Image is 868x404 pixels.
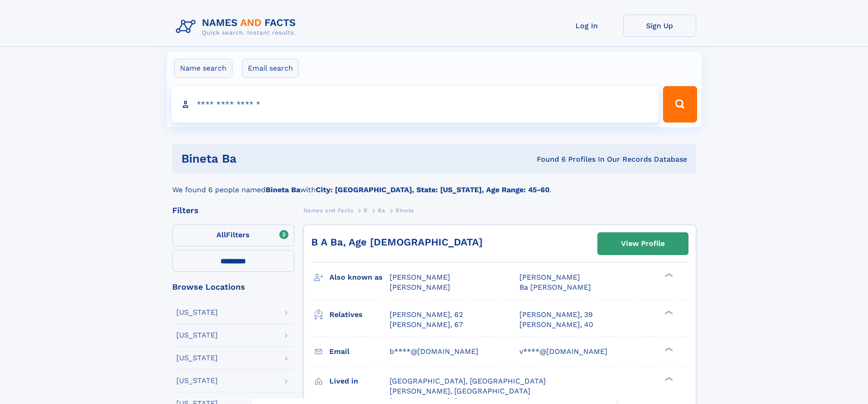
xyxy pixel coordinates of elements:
[378,205,385,216] a: Ba
[266,185,300,194] b: Bineta Ba
[663,376,673,382] div: ❯
[663,346,673,352] div: ❯
[176,309,218,316] div: [US_STATE]
[519,273,580,281] span: [PERSON_NAME]
[329,344,390,359] h3: Email
[390,310,463,320] a: [PERSON_NAME], 62
[364,205,368,216] a: B
[519,320,593,330] a: [PERSON_NAME], 40
[519,283,591,291] span: Ba [PERSON_NAME]
[176,354,218,362] div: [US_STATE]
[216,230,226,239] span: All
[303,205,354,216] a: Names and Facts
[378,207,385,214] span: Ba
[329,270,390,285] h3: Also known as
[390,283,450,291] span: [PERSON_NAME]
[395,207,414,214] span: Bineta
[621,233,665,254] div: View Profile
[172,283,294,291] div: Browse Locations
[172,206,294,215] div: Filters
[242,59,299,78] label: Email search
[390,377,546,385] span: [GEOGRAPHIC_DATA], [GEOGRAPHIC_DATA]
[663,86,697,123] button: Search Button
[598,233,688,255] a: View Profile
[519,310,593,320] a: [PERSON_NAME], 39
[550,15,623,37] a: Log In
[316,185,550,194] b: City: [GEOGRAPHIC_DATA], State: [US_STATE], Age Range: 45-60
[174,59,232,78] label: Name search
[390,320,463,330] a: [PERSON_NAME], 67
[663,309,673,315] div: ❯
[390,273,450,281] span: [PERSON_NAME]
[172,225,294,246] label: Filters
[329,373,390,389] h3: Lived in
[176,332,218,339] div: [US_STATE]
[390,387,530,395] span: [PERSON_NAME], [GEOGRAPHIC_DATA]
[386,154,687,164] div: Found 6 Profiles In Our Records Database
[181,153,387,164] h1: Bineta Ba
[364,207,368,214] span: B
[172,15,303,39] img: Logo Names and Facts
[311,236,483,248] a: B A Ba, Age [DEMOGRAPHIC_DATA]
[172,174,696,195] div: We found 6 people named with .
[171,86,659,123] input: search input
[623,15,696,37] a: Sign Up
[663,272,673,278] div: ❯
[176,377,218,384] div: [US_STATE]
[329,307,390,322] h3: Relatives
